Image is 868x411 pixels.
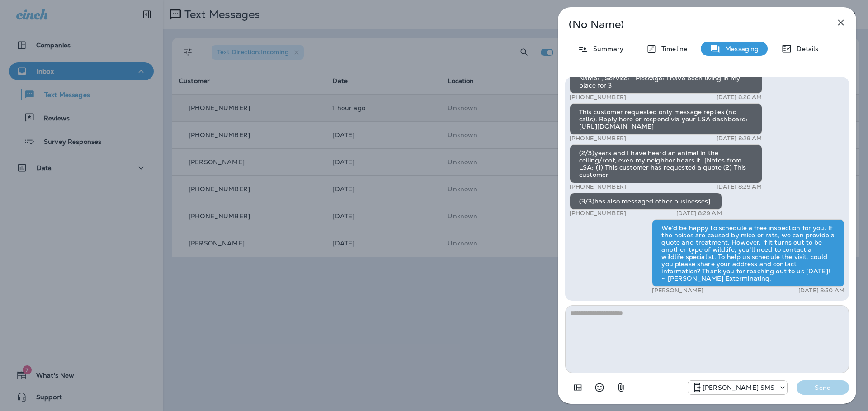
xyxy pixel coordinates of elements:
[569,379,587,397] button: Add in a premade template
[589,45,623,52] p: Summary
[721,45,759,52] p: Messaging
[652,219,844,287] div: We’d be happy to schedule a free inspection for you. If the noises are caused by mice or rats, we...
[569,21,816,28] p: (No Name)
[652,287,703,294] p: [PERSON_NAME]
[717,183,762,190] p: [DATE] 8:29 AM
[703,384,774,391] p: [PERSON_NAME] SMS
[590,379,609,397] button: Select an emoji
[570,103,762,135] div: This customer requested only message replies (no calls). Reply here or respond via your LSA dashb...
[570,144,762,183] div: (2/3)years and I have heard an animal in the ceiling/roof, even my neighbor hears it. [Notes from...
[570,183,626,190] p: [PHONE_NUMBER]
[570,94,626,101] p: [PHONE_NUMBER]
[717,135,762,142] p: [DATE] 8:29 AM
[688,382,787,393] div: +1 (757) 760-3335
[792,45,818,52] p: Details
[570,210,626,217] p: [PHONE_NUMBER]
[798,287,844,294] p: [DATE] 8:50 AM
[657,45,687,52] p: Timeline
[717,94,762,101] p: [DATE] 8:28 AM
[676,210,722,217] p: [DATE] 8:29 AM
[570,193,722,210] div: (3/3)has also messaged other businesses].
[570,135,626,142] p: [PHONE_NUMBER]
